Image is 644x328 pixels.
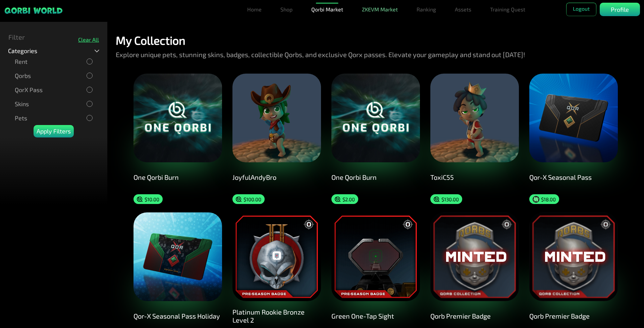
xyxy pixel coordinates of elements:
[359,3,400,16] a: ZKEVM Market
[331,173,420,181] div: One Qorbi Burn
[309,3,346,16] a: Qorbi Market
[487,3,528,16] a: Training Quest
[37,127,71,136] p: Apply Filters
[414,3,439,16] a: Ranking
[15,58,28,65] p: Rent
[342,196,355,202] p: $ 2.00
[4,7,63,14] img: sticky brand-logo
[430,212,519,301] img: Qorb Premier Badge
[232,308,321,324] div: Platinum Rookie Bronze Level 2
[133,212,222,301] img: Qor-X Seasonal Pass Holiday
[133,74,222,162] img: One Qorbi Burn
[8,32,25,42] p: Filter
[529,212,618,301] img: Qorb Premier Badge
[566,3,596,16] button: Logout
[8,47,37,54] p: Categories
[116,34,185,47] p: My Collection
[232,173,321,181] div: JoyfulAndyBro
[611,5,629,14] p: Profile
[529,74,618,162] img: Qor-X Seasonal Pass
[232,74,321,162] img: JoyfulAndyBro
[430,74,519,162] img: ToxiC55
[244,196,261,202] p: $ 100.00
[541,196,556,202] p: $ 18.00
[232,212,321,301] img: Platinum Rookie Bronze Level 2
[78,36,99,43] div: Clear All
[452,3,474,16] a: Assets
[529,312,618,320] div: Qorb Premier Badge
[15,115,27,122] p: Pets
[15,86,43,93] p: QorX Pass
[278,3,295,16] a: Shop
[331,74,420,162] img: One Qorbi Burn
[245,3,264,16] a: Home
[430,312,519,320] div: Qorb Premier Badge
[133,312,222,320] div: Qor-X Seasonal Pass Holiday
[145,196,159,202] p: $ 10.00
[529,173,618,181] div: Qor-X Seasonal Pass
[430,173,519,181] div: ToxiC55
[15,100,29,108] p: Skins
[15,72,31,79] p: Qorbs
[116,47,525,62] p: Explore unique pets, stunning skins, badges, collectible Qorbs, and exclusive Qorx passes. Elevat...
[441,196,459,202] p: $ 130.00
[331,212,420,301] img: Green One-Tap Sight
[133,173,222,181] div: One Qorbi Burn
[331,312,420,320] div: Green One-Tap Sight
